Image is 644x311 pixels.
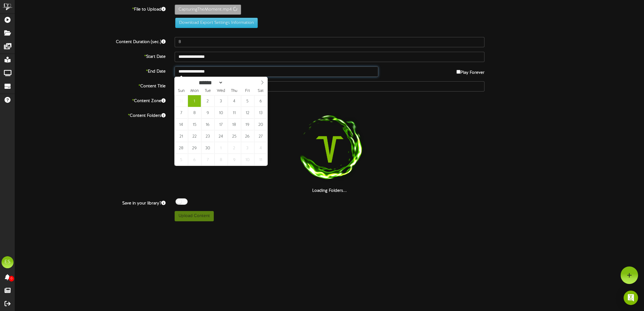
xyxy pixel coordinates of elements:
[11,111,170,119] label: Content Folders
[175,95,188,107] span: August 31, 2025
[201,95,214,107] span: September 2, 2025
[188,107,201,119] span: September 8, 2025
[175,154,188,166] span: October 5, 2025
[9,276,14,281] span: 0
[214,107,227,119] span: September 10, 2025
[2,256,14,268] div: ES
[11,5,170,13] label: File to Upload
[11,81,170,89] label: Content Title
[201,89,214,93] span: Tue
[291,111,368,188] img: loading-spinner-1.png
[188,95,201,107] span: September 1, 2025
[254,95,267,107] span: September 6, 2025
[254,142,267,154] span: October 4, 2025
[223,79,245,86] input: Year
[11,96,170,104] label: Content Zone
[241,119,254,130] span: September 19, 2025
[241,130,254,142] span: September 26, 2025
[188,89,201,93] span: Mon
[228,154,241,166] span: October 9, 2025
[214,119,227,130] span: September 17, 2025
[241,95,254,107] span: September 5, 2025
[188,142,201,154] span: September 29, 2025
[175,81,485,92] input: Title of this Content
[214,154,227,166] span: October 8, 2025
[241,89,254,93] span: Fri
[254,89,267,93] span: Sat
[172,20,258,25] a: Download Export Settings Information
[201,154,214,166] span: October 7, 2025
[456,70,460,74] input: Play Forever
[228,89,241,93] span: Thu
[214,130,227,142] span: September 24, 2025
[11,67,170,75] label: End Date
[254,130,267,142] span: September 27, 2025
[228,130,241,142] span: September 25, 2025
[175,119,188,130] span: September 14, 2025
[201,119,214,130] span: September 16, 2025
[214,142,227,154] span: October 1, 2025
[11,198,170,207] label: Save in your library?
[175,89,188,93] span: Sun
[456,67,484,76] label: Play Forever
[188,119,201,130] span: September 15, 2025
[254,154,267,166] span: October 11, 2025
[175,130,188,142] span: September 21, 2025
[312,188,347,193] strong: Loading Folders...
[175,142,188,154] span: September 28, 2025
[254,119,267,130] span: September 20, 2025
[254,107,267,119] span: September 13, 2025
[241,154,254,166] span: October 10, 2025
[228,119,241,130] span: September 18, 2025
[228,142,241,154] span: October 2, 2025
[201,142,214,154] span: September 30, 2025
[624,291,638,305] div: Open Intercom Messenger
[241,107,254,119] span: September 12, 2025
[241,142,254,154] span: October 3, 2025
[201,130,214,142] span: September 23, 2025
[201,107,214,119] span: September 9, 2025
[175,18,258,28] button: Download Export Settings Information
[188,154,201,166] span: October 6, 2025
[228,107,241,119] span: September 11, 2025
[11,52,170,60] label: Start Date
[214,89,228,93] span: Wed
[228,95,241,107] span: September 4, 2025
[175,211,214,221] button: Upload Content
[175,107,188,119] span: September 7, 2025
[11,37,170,45] label: Content Duration (sec.)
[214,95,227,107] span: September 3, 2025
[188,130,201,142] span: September 22, 2025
